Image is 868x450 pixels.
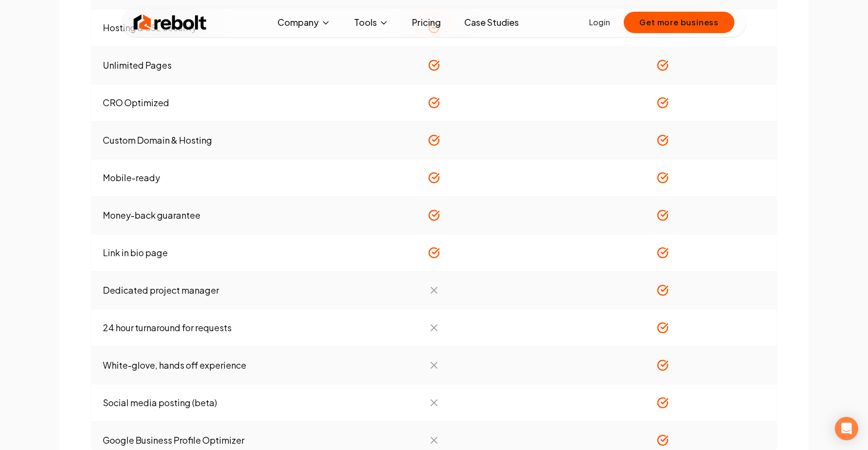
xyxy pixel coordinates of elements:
[456,13,527,32] a: Case Studies
[346,13,396,32] button: Tools
[404,13,449,32] a: Pricing
[91,47,320,84] td: Unlimited Pages
[91,234,320,272] td: Link in bio page
[91,347,320,384] td: White-glove, hands off experience
[91,122,320,159] td: Custom Domain & Hosting
[91,272,320,309] td: Dedicated project manager
[835,417,858,440] div: Open Intercom Messenger
[589,17,610,28] a: Login
[91,197,320,234] td: Money-back guarantee
[134,13,207,32] img: Rebolt Logo
[91,159,320,197] td: Mobile-ready
[91,309,320,347] td: 24 hour turnaround for requests
[624,12,734,33] button: Get more business
[91,84,320,122] td: CRO Optimized
[270,13,338,32] button: Company
[91,384,320,422] td: Social media posting (beta)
